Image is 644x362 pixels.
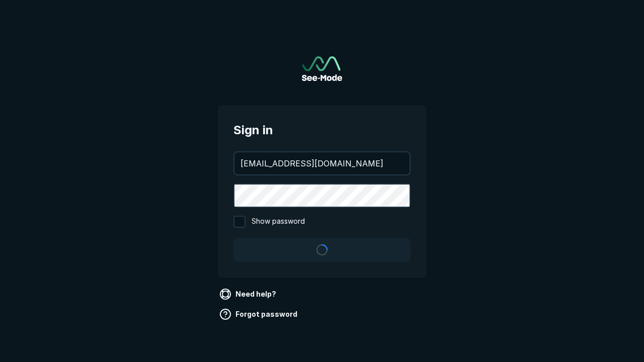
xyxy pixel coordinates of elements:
a: Go to sign in [302,56,342,81]
span: Show password [252,216,305,228]
span: Sign in [233,121,411,139]
a: Need help? [217,286,280,302]
a: Forgot password [217,306,301,322]
img: See-Mode Logo [302,56,342,81]
input: your@email.com [234,152,410,174]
